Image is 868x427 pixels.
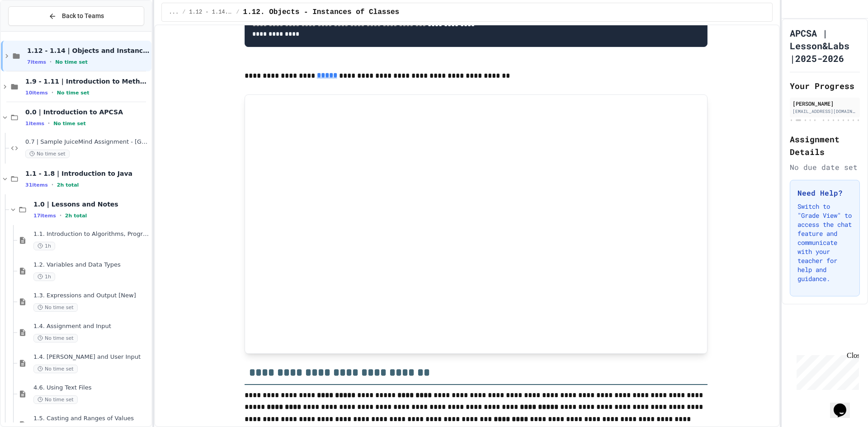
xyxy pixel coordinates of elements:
span: 1.12 - 1.14. | Lessons and Notes [189,9,232,16]
span: 0.7 | Sample JuiceMind Assignment - [GEOGRAPHIC_DATA] [25,138,150,146]
iframe: chat widget [793,352,859,390]
span: 1.5. Casting and Ranges of Values [33,415,150,422]
span: 1 items [25,121,44,127]
span: 1.4. [PERSON_NAME] and User Input [33,353,150,361]
iframe: chat widget [830,391,859,418]
span: 17 items [33,213,56,219]
span: • [48,120,50,127]
span: 31 items [25,182,48,188]
span: 4.6. Using Text Files [33,384,150,392]
div: Chat with us now!Close [4,4,62,57]
span: 1.12. Objects - Instances of Classes [243,7,400,18]
h2: Assignment Details [790,133,860,158]
h3: Need Help? [797,188,852,198]
span: No time set [33,365,78,373]
h1: APCSA | Lesson&Labs |2025-2026 [790,27,860,65]
div: [PERSON_NAME] [793,99,857,108]
span: 2h total [65,213,87,219]
span: 2h total [57,182,79,188]
span: 1.3. Expressions and Output [New] [33,292,150,300]
span: / [236,9,239,16]
span: No time set [33,303,78,312]
div: No due date set [790,162,860,173]
span: 1h [33,272,55,281]
span: 1.4. Assignment and Input [33,323,150,330]
span: 1.1. Introduction to Algorithms, Programming, and Compilers [33,230,150,238]
div: [EMAIL_ADDRESS][DOMAIN_NAME] [793,108,857,115]
span: 1h [33,242,55,250]
span: 1.9 - 1.11 | Introduction to Methods [25,77,150,85]
span: 7 items [27,59,46,65]
span: No time set [57,90,90,96]
span: • [50,58,52,66]
span: 1.1 - 1.8 | Introduction to Java [25,169,150,178]
span: No time set [33,395,78,404]
span: No time set [25,150,70,158]
span: / [182,9,185,16]
span: 1.2. Variables and Data Types [33,261,150,269]
button: Back to Teams [8,6,144,26]
span: 10 items [25,90,48,96]
p: Switch to "Grade View" to access the chat feature and communicate with your teacher for help and ... [797,202,852,283]
span: No time set [53,121,86,127]
span: 0.0 | Introduction to APCSA [25,108,150,116]
span: No time set [33,334,78,343]
span: • [52,181,53,188]
span: ... [169,9,179,16]
span: • [52,89,53,96]
span: Back to Teams [62,11,104,21]
span: 1.12 - 1.14 | Objects and Instances of Classes [27,47,150,55]
span: 1.0 | Lessons and Notes [33,200,150,208]
span: • [60,212,61,219]
h2: Your Progress [790,80,860,92]
span: No time set [55,59,88,65]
